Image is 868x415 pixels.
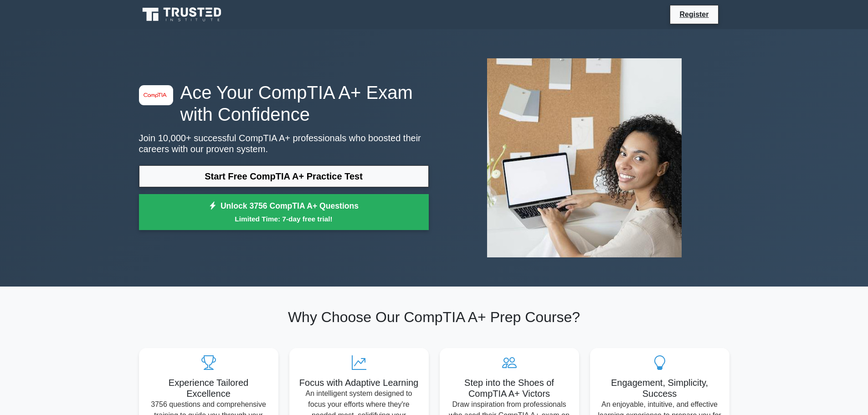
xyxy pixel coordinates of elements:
[139,194,429,231] a: Unlock 3756 CompTIA A+ QuestionsLimited Time: 7-day free trial!
[297,377,421,388] h5: Focus with Adaptive Learning
[139,133,429,154] p: Join 10,000+ successful CompTIA A+ professionals who boosted their careers with our proven system.
[146,377,271,399] h5: Experience Tailored Excellence
[139,308,729,326] h2: Why Choose Our CompTIA A+ Prep Course?
[139,82,429,125] h1: Ace Your CompTIA A+ Exam with Confidence
[139,165,429,187] a: Start Free CompTIA A+ Practice Test
[674,9,714,20] a: Register
[447,377,572,399] h5: Step into the Shoes of CompTIA A+ Victors
[150,214,417,224] small: Limited Time: 7-day free trial!
[597,377,722,399] h5: Engagement, Simplicity, Success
